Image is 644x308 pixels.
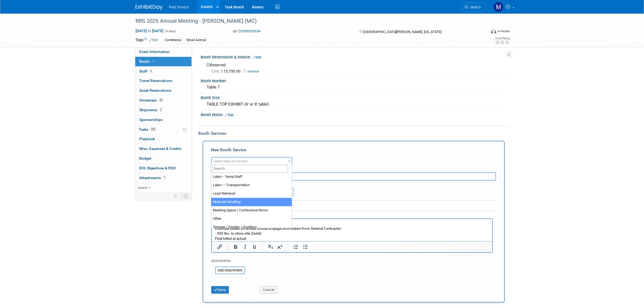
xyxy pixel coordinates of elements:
[136,28,164,33] span: [DATE] [DATE]
[211,258,245,265] div: Attachments:
[212,69,243,73] span: 15,750.00
[140,69,153,73] span: Staff
[165,30,176,33] span: (4 days)
[212,69,224,73] span: Cost: $
[135,125,191,134] a: Tasks33%
[140,88,172,93] span: Asset Reservations
[469,5,481,9] span: Search
[140,137,155,141] span: Playbook
[169,5,189,9] span: Rad Source
[140,117,163,122] span: Sponsorships
[171,192,181,199] td: Personalize Event Tab Strip
[211,215,292,223] li: Other
[159,108,163,112] span: 2
[135,47,191,57] a: Event Information
[140,98,164,102] span: Giveaways
[363,30,441,34] span: [GEOGRAPHIC_DATA][PERSON_NAME], [US_STATE]
[495,37,510,40] div: Event Rating
[291,243,300,251] button: Numbered list
[140,156,152,160] span: Budget
[185,37,208,43] div: Small Animal
[211,165,496,172] div: Description (optional)
[199,130,509,136] div: Booth Services
[231,243,240,251] button: Bold
[491,29,496,33] img: Format-Inperson.png
[212,165,288,173] input: Search...
[140,59,156,64] span: Booth
[135,57,191,66] a: Booth
[139,127,157,132] span: Tasks
[140,50,170,54] span: Event Information
[163,37,183,43] div: Conference
[135,134,191,144] a: Playbook
[244,69,262,73] a: Invoice
[240,243,249,251] button: Italic
[211,181,292,189] li: Labor – Transportation
[205,61,505,74] div: Reserved
[211,223,292,231] li: Signage / Display / Graphics
[253,55,262,59] a: Edit
[135,144,191,153] a: Misc. Expenses & Credits
[150,38,158,42] a: Edit
[201,53,509,60] div: Booth Reservation & Invoice:
[135,67,191,76] a: Staff5
[147,29,152,33] span: to
[138,185,147,190] span: more
[493,2,504,12] img: Melissa Conboy
[211,286,229,294] button: Save
[135,105,191,115] a: Shipments2
[231,28,263,34] button: Committed
[205,100,505,109] div: TABLE TOP EXHIBIT (6’ or 8’ table)
[163,176,167,180] span: 7
[135,173,191,183] a: Attachments7
[260,181,471,188] div: Ideally by
[135,76,191,86] a: Travel Reservations
[300,243,310,251] button: Bullet list
[211,189,292,198] li: Lead Retrieval
[225,113,234,117] a: Edit
[135,183,191,192] a: more
[140,108,163,112] span: Shipments
[266,243,275,251] button: Subscript
[211,173,292,181] li: Labor - Temp Staff
[275,243,284,251] button: Superscript
[260,286,278,294] button: Cancel
[3,2,278,22] p: 5. Material Handling - Estimate $625.00 Estimate based on limited official drayage information fr...
[454,28,510,36] div: Event Format
[140,78,173,83] span: Travel Reservations
[461,2,486,12] a: Search
[212,219,492,241] iframe: Rich Text Area
[211,206,292,215] li: Meeting Space / Conference Room
[150,127,157,131] span: 33%
[205,83,505,91] div: Table 7
[140,166,176,170] span: ROI, Objectives & ROO
[201,111,509,118] div: Booth Notes:
[149,69,153,73] span: 5
[152,60,155,63] i: Booth reservation complete
[158,98,164,102] span: 24
[180,192,191,199] td: Toggle Event Tabs
[136,5,163,10] img: ExhibitDay
[135,154,191,163] a: Budget
[211,213,493,218] div: Reservation Notes/Details:
[134,16,478,26] div: RRS 2025 Annual Meeting - [PERSON_NAME] (MC)
[201,94,509,100] div: Booth Size:
[135,163,191,173] a: ROI, Objectives & ROO
[3,2,278,22] body: Rich Text Area. Press ALT-0 for help.
[497,29,510,33] div: In-Person
[135,96,191,105] a: Giveaways24
[211,147,496,156] div: New Booth Service
[250,243,259,251] button: Underline
[135,86,191,95] a: Asset Reservations
[201,77,509,84] div: Booth Number:
[214,159,247,163] span: Select type of service
[140,176,167,180] span: Attachments
[215,243,224,251] button: Insert/edit link
[211,198,292,206] li: Material Handling
[140,146,182,151] span: Misc. Expenses & Credits
[135,115,191,124] a: Sponsorships
[136,37,158,43] td: Tags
